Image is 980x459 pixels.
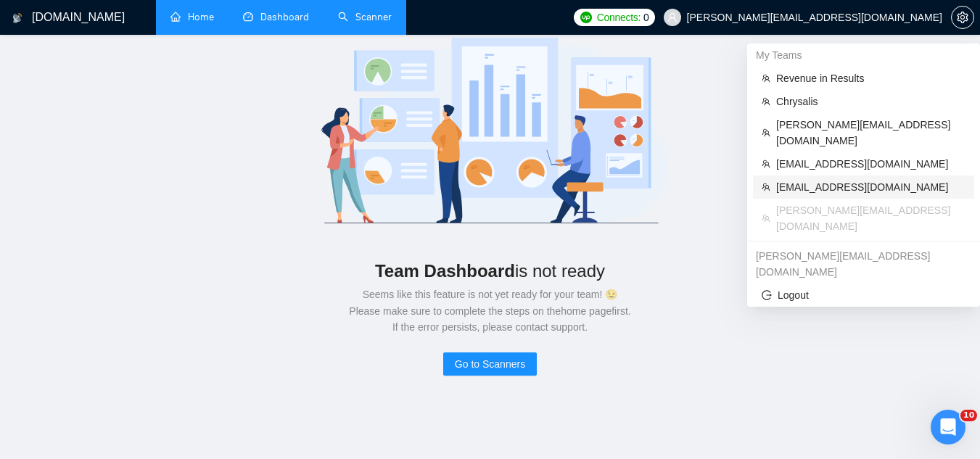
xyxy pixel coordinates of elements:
div: My Teams [747,44,980,67]
a: homeHome [170,11,214,23]
span: Connects: [597,9,641,25]
img: logo [284,20,697,238]
div: Seems like this feature is not yet ready for your team! 😉 Please make sure to complete the steps ... [46,286,934,335]
a: setting [951,12,974,23]
a: home page [561,305,612,317]
span: Revenue in Results [776,70,965,86]
span: 0 [643,9,649,25]
span: Dashboard [260,11,309,23]
a: searchScanner [338,11,392,23]
b: Team Dashboard [375,261,515,281]
img: upwork-logo.png [580,12,592,23]
span: user [667,12,678,22]
button: setting [951,6,974,29]
span: [PERSON_NAME][EMAIL_ADDRESS][DOMAIN_NAME] [776,202,965,234]
span: 10 [960,410,977,421]
span: [EMAIL_ADDRESS][DOMAIN_NAME] [776,179,965,195]
span: setting [952,12,973,23]
div: is not ready [46,255,934,286]
span: Logout [762,287,965,303]
span: team [762,160,770,168]
iframe: Intercom live chat [931,410,965,444]
span: logout [762,290,772,300]
button: Go to Scanners [443,352,537,376]
div: julia@spacesales.agency [747,244,980,284]
span: team [762,128,770,137]
span: team [762,214,770,223]
span: dashboard [243,12,253,22]
span: [PERSON_NAME][EMAIL_ADDRESS][DOMAIN_NAME] [776,117,965,149]
span: team [762,74,770,83]
img: logo [12,7,22,30]
span: team [762,97,770,106]
span: Go to Scanners [455,356,525,372]
span: [EMAIL_ADDRESS][DOMAIN_NAME] [776,156,965,172]
span: Chrysalis [776,94,965,109]
span: team [762,183,770,191]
